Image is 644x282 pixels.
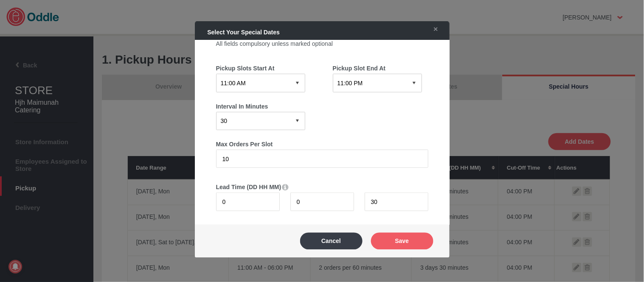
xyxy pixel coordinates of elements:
h4: Pickup Slot End At [333,65,428,72]
h4: Max Orders Per Slot [216,141,428,148]
p: All fields compulsory unless marked optional [216,40,428,47]
div: Select Your Special Dates [199,25,421,40]
button: Save [371,232,433,249]
a: ✕ [425,22,443,37]
input: Hours [290,193,354,211]
h4: Pickup Slots Start At [216,65,312,72]
h4: Lead Time (DD HH MM) [216,183,428,190]
input: Mins [365,193,428,211]
h4: Interval In Minutes [216,103,428,109]
button: Cancel [300,232,363,249]
input: Days [216,193,280,211]
input: Max Orders Per Slot [216,150,428,168]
